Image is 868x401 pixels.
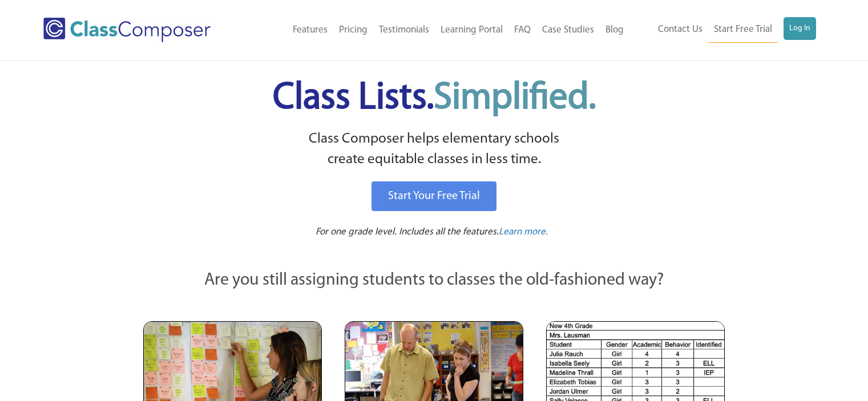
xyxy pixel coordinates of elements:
span: For one grade level. Includes all the features. [316,227,499,237]
img: Class Composer [43,18,211,42]
span: Learn more. [499,227,548,237]
span: Simplified. [434,80,596,117]
span: Start Your Free Trial [388,191,480,202]
a: Start Free Trial [708,17,778,43]
a: Blog [600,18,629,43]
a: FAQ [508,18,536,43]
a: Contact Us [652,17,708,42]
a: Learning Portal [435,18,508,43]
a: Learn more. [499,225,548,240]
a: Case Studies [536,18,600,43]
a: Pricing [333,18,373,43]
a: Start Your Free Trial [372,181,496,211]
a: Testimonials [373,18,435,43]
nav: Header Menu [247,18,629,43]
p: Are you still assigning students to classes the old-fashioned way? [143,268,725,293]
a: Features [287,18,333,43]
a: Log In [784,17,816,40]
nav: Header Menu [629,17,816,43]
p: Class Composer helps elementary schools create equitable classes in less time. [142,129,727,171]
span: Class Lists. [273,80,596,117]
